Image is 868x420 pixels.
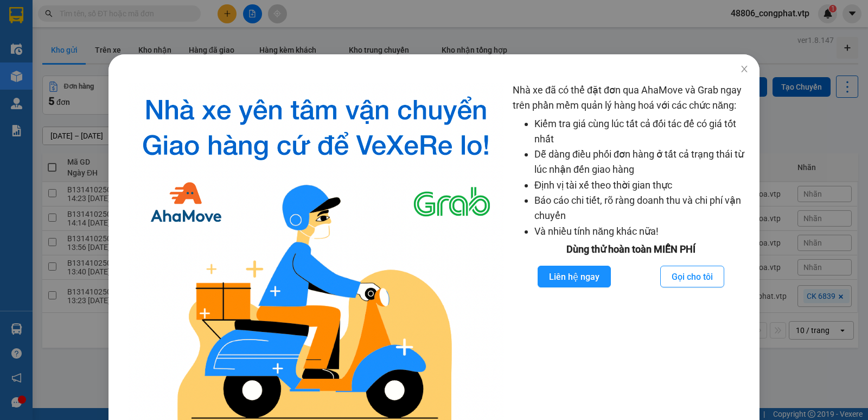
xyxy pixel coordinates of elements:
button: Liên hệ ngay [538,266,611,287]
li: Kiểm tra giá cùng lúc tất cả đối tác để có giá tốt nhất [534,116,749,147]
li: Định vị tài xế theo thời gian thực [534,178,749,193]
li: Và nhiều tính năng khác nữa! [534,224,749,239]
li: Dễ dàng điều phối đơn hàng ở tất cả trạng thái từ lúc nhận đến giao hàng [534,147,749,178]
div: Dùng thử hoàn toàn MIỄN PHÍ [513,242,749,257]
span: Liên hệ ngay [549,270,599,284]
span: Gọi cho tôi [672,270,713,284]
button: Gọi cho tôi [660,266,724,287]
span: close [740,65,749,73]
li: Báo cáo chi tiết, rõ ràng doanh thu và chi phí vận chuyển [534,193,749,224]
button: Close [729,54,759,85]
